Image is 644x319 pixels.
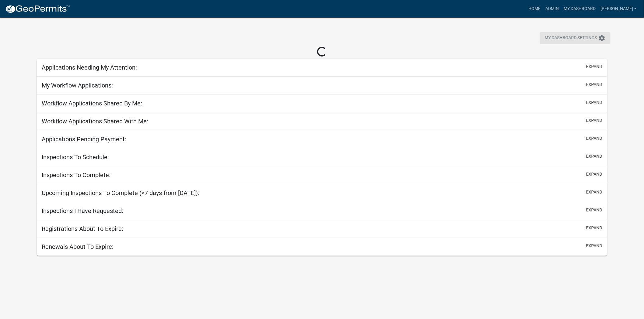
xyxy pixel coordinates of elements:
[586,171,602,177] button: expand
[543,3,561,15] a: Admin
[42,64,137,71] h5: Applications Needing My Attention:
[586,81,602,88] button: expand
[540,32,611,44] button: My Dashboard Settingssettings
[586,63,602,70] button: expand
[42,135,126,143] h5: Applications Pending Payment:
[42,171,110,179] h5: Inspections To Complete:
[586,207,602,213] button: expand
[586,225,602,231] button: expand
[586,153,602,159] button: expand
[598,35,606,42] i: settings
[42,207,123,214] h5: Inspections I Have Requested:
[42,225,123,232] h5: Registrations About To Expire:
[561,3,598,15] a: My Dashboard
[586,117,602,124] button: expand
[42,243,114,250] h5: Renewals About To Expire:
[42,118,148,125] h5: Workflow Applications Shared With Me:
[526,3,543,15] a: Home
[598,3,639,15] a: [PERSON_NAME]
[586,189,602,195] button: expand
[586,243,602,249] button: expand
[42,189,199,197] h5: Upcoming Inspections To Complete (<7 days from [DATE]):
[42,153,109,161] h5: Inspections To Schedule:
[586,99,602,106] button: expand
[586,135,602,142] button: expand
[545,35,597,42] span: My Dashboard Settings
[42,82,113,89] h5: My Workflow Applications:
[42,100,142,107] h5: Workflow Applications Shared By Me:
